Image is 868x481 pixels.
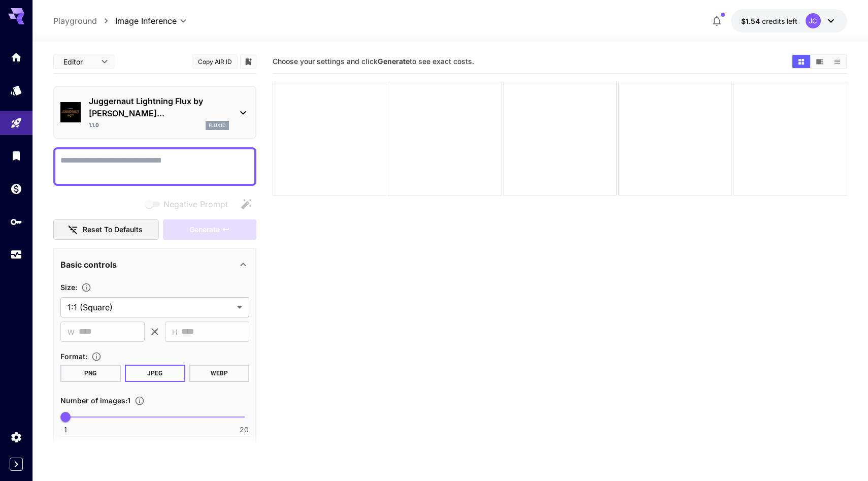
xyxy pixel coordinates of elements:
button: Show images in grid view [792,55,810,68]
span: Size : [60,283,77,292]
span: Negative prompts are not compatible with the selected model. [143,198,236,210]
span: 1:1 (Square) [68,301,233,313]
nav: breadcrumb [53,15,115,27]
span: H [172,326,177,338]
span: Editor [63,56,95,67]
div: API Keys [10,215,22,228]
b: Generate [378,57,410,66]
span: 20 [240,425,249,435]
button: Add to library [244,55,253,68]
p: Basic controls [60,259,117,271]
div: Models [10,84,22,97]
div: Basic controls [60,252,249,277]
button: Show images in list view [828,55,846,68]
span: Number of images : 1 [60,396,130,405]
span: Format : [60,352,87,361]
div: Settings [10,431,22,443]
span: W [68,326,75,338]
button: Adjust the dimensions of the generated image by specifying its width and height in pixels, or sel... [77,282,95,293]
div: Wallet [10,182,22,195]
button: Expand sidebar [10,458,23,471]
button: WEBP [189,365,250,382]
div: $1.53681 [741,16,797,26]
p: Juggernaut Lightning Flux by [PERSON_NAME]... [89,95,229,119]
button: Copy AIR ID [192,54,238,69]
span: Choose your settings and click to see exact costs. [273,57,474,66]
span: 1 [64,425,67,435]
button: Reset to defaults [53,219,159,240]
span: Negative Prompt [163,198,228,210]
div: Playground [10,117,22,130]
div: Juggernaut Lightning Flux by [PERSON_NAME]...1.1.0flux1d [60,91,249,134]
div: JC [806,13,821,28]
div: Library [10,149,22,162]
div: Home [10,51,22,63]
p: 1.1.0 [89,121,99,129]
p: flux1d [209,122,226,129]
button: PNG [60,365,121,382]
div: Usage [10,248,22,261]
span: credits left [762,17,797,25]
button: Specify how many images to generate in a single request. Each image generation will be charged se... [130,396,149,406]
button: Choose the file format for the output image. [87,351,106,362]
div: Show images in grid viewShow images in video viewShow images in list view [791,54,847,69]
span: $1.54 [741,17,762,25]
a: Playground [53,15,97,27]
button: JPEG [125,365,185,382]
button: Show images in video view [811,55,828,68]
button: $1.53681JC [731,9,847,33]
span: Image Inference [115,15,177,27]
